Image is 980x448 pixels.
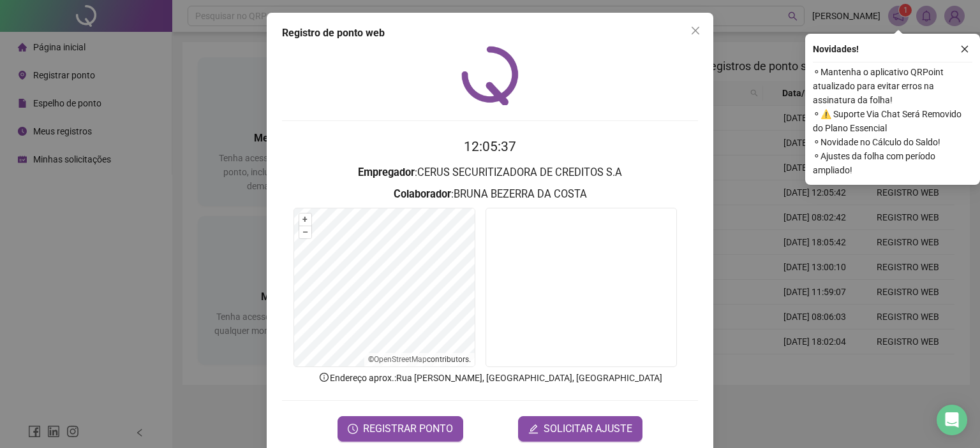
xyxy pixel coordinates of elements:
span: ⚬ Ajustes da folha com período ampliado! [813,149,972,177]
a: OpenStreetMap [374,355,427,364]
img: QRPoint [461,46,519,105]
span: ⚬ ⚠️ Suporte Via Chat Será Removido do Plano Essencial [813,107,972,135]
button: + [299,213,311,226]
span: clock-circle [348,424,358,434]
li: © contributors. [368,355,471,364]
h3: : CERUS SECURITIZADORA DE CREDITOS S.A [282,164,698,181]
h3: : BRUNA BEZERRA DA COSTA [282,186,698,203]
button: editSOLICITAR AJUSTE [518,416,642,442]
span: info-circle [318,372,330,383]
button: Close [685,20,706,41]
span: ⚬ Novidade no Cálculo do Saldo! [813,135,972,149]
span: close [960,45,969,54]
span: Novidades ! [813,42,859,56]
span: edit [528,424,538,434]
p: Endereço aprox. : Rua [PERSON_NAME], [GEOGRAPHIC_DATA], [GEOGRAPHIC_DATA] [282,371,698,385]
strong: Colaborador [394,188,451,200]
button: – [299,226,311,238]
span: ⚬ Mantenha o aplicativo QRPoint atualizado para evitar erros na assinatura da folha! [813,65,972,107]
strong: Empregador [358,166,415,178]
button: REGISTRAR PONTO [338,416,463,442]
time: 12:05:37 [464,139,516,154]
span: close [690,25,701,36]
span: REGISTRAR PONTO [363,421,453,437]
span: SOLICITAR AJUSTE [544,421,632,437]
div: Open Intercom Messenger [937,405,967,435]
div: Registro de ponto web [282,25,698,41]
